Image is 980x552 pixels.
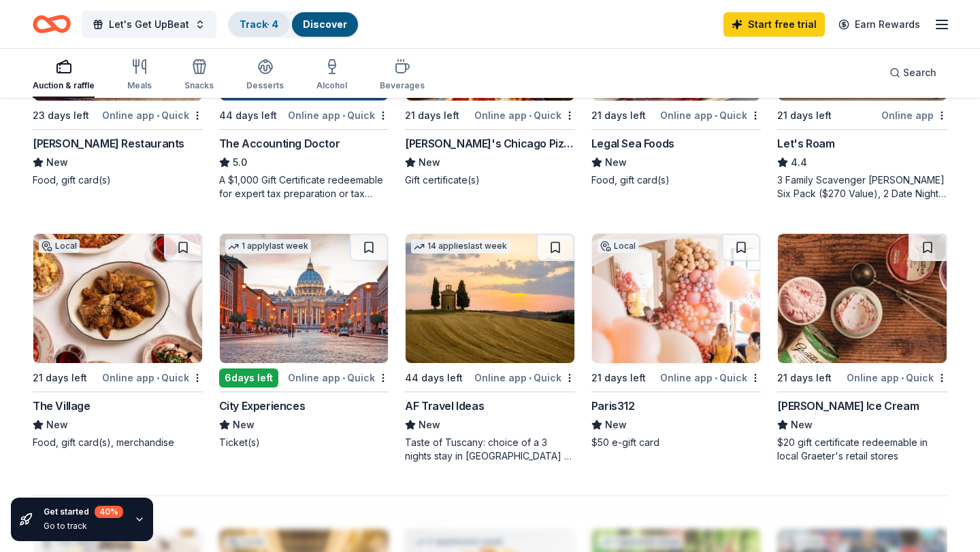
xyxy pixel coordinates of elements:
div: 14 applies last week [411,239,510,254]
span: New [419,417,440,433]
div: Get started [44,506,123,518]
span: • [901,373,904,383]
div: Online app [881,107,947,124]
div: 44 days left [219,107,277,124]
div: Local [598,239,638,253]
span: New [791,417,813,433]
img: Image for Paris312 [592,234,761,363]
span: New [419,154,440,171]
div: Taste of Tuscany: choice of a 3 nights stay in [GEOGRAPHIC_DATA] or a 5 night stay in [GEOGRAPHIC... [405,436,575,463]
span: 5.0 [233,154,247,171]
div: Online app Quick [660,369,761,386]
div: 21 days left [777,107,832,124]
button: Snacks [184,53,214,98]
div: [PERSON_NAME]'s Chicago Pizzeria & Pub [405,135,575,152]
button: Beverages [380,53,425,98]
a: Earn Rewards [830,12,928,37]
div: [PERSON_NAME] Ice Cream [777,398,919,414]
div: Online app Quick [847,369,947,386]
img: Image for City Experiences [220,234,389,363]
a: Track· 4 [240,18,278,30]
div: 1 apply last week [225,239,311,254]
div: 6 days left [219,368,278,387]
a: Image for Paris312Local21 days leftOnline app•QuickParis312New$50 e-gift card [591,233,762,449]
div: Food, gift card(s) [591,173,762,187]
span: 4.4 [791,154,807,171]
button: Auction & raffle [33,53,95,98]
div: Online app Quick [288,369,389,386]
div: Gift certificate(s) [405,173,575,187]
div: Food, gift card(s), merchandise [33,436,203,449]
div: 21 days left [591,107,646,124]
span: New [46,417,68,433]
button: Let's Get UpBeat [82,11,216,38]
div: Legal Sea Foods [591,135,674,152]
button: Desserts [246,53,284,98]
div: Online app Quick [660,107,761,124]
div: Online app Quick [102,107,203,124]
span: New [605,417,627,433]
span: Let's Get UpBeat [109,16,189,33]
div: Beverages [380,80,425,91]
div: 44 days left [405,370,463,386]
span: • [157,110,159,121]
span: • [715,110,717,121]
div: [PERSON_NAME] Restaurants [33,135,184,152]
div: 21 days left [591,370,646,386]
img: Image for The Village [33,234,202,363]
span: Search [903,65,936,81]
div: 21 days left [405,107,459,124]
span: New [605,154,627,171]
span: New [233,417,255,433]
div: Desserts [246,80,284,91]
button: Alcohol [316,53,347,98]
div: $20 gift certificate redeemable in local Graeter's retail stores [777,436,947,463]
a: Home [33,8,71,40]
span: • [342,373,345,383]
span: • [529,373,532,383]
div: 21 days left [33,370,87,386]
div: Snacks [184,80,214,91]
span: • [529,110,532,121]
button: Search [879,59,947,86]
div: Local [39,239,80,253]
span: • [157,373,159,383]
button: Track· 4Discover [227,11,359,38]
div: Alcohol [316,80,347,91]
div: A $1,000 Gift Certificate redeemable for expert tax preparation or tax resolution services—recipi... [219,173,389,201]
div: Online app Quick [102,369,203,386]
div: The Accounting Doctor [219,135,340,152]
div: Online app Quick [474,107,575,124]
a: Image for Graeter's Ice Cream21 days leftOnline app•Quick[PERSON_NAME] Ice CreamNew$20 gift certi... [777,233,947,463]
div: Food, gift card(s) [33,173,203,187]
img: Image for Graeter's Ice Cream [778,234,947,363]
a: Image for City Experiences1 applylast week6days leftOnline app•QuickCity ExperiencesNewTicket(s) [219,233,389,449]
span: • [342,110,345,121]
button: Meals [127,53,152,98]
div: $50 e-gift card [591,436,762,449]
div: Auction & raffle [33,80,95,91]
div: Online app Quick [474,369,575,386]
span: New [46,154,68,171]
div: Paris312 [591,398,635,414]
a: Start free trial [723,12,825,37]
div: Go to track [44,521,123,532]
div: 3 Family Scavenger [PERSON_NAME] Six Pack ($270 Value), 2 Date Night Scavenger [PERSON_NAME] Two ... [777,173,947,201]
div: City Experiences [219,398,306,414]
a: Discover [303,18,347,30]
div: 21 days left [777,370,832,386]
a: Image for AF Travel Ideas14 applieslast week44 days leftOnline app•QuickAF Travel IdeasNewTaste o... [405,233,575,463]
div: Online app Quick [288,107,389,124]
div: Meals [127,80,152,91]
div: The Village [33,398,91,414]
div: 23 days left [33,107,89,124]
div: 40 % [95,506,123,518]
a: Image for The Village Local21 days leftOnline app•QuickThe VillageNewFood, gift card(s), merchandise [33,233,203,449]
div: AF Travel Ideas [405,398,484,414]
div: Ticket(s) [219,436,389,449]
img: Image for AF Travel Ideas [406,234,574,363]
span: • [715,373,717,383]
div: Let's Roam [777,135,834,152]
